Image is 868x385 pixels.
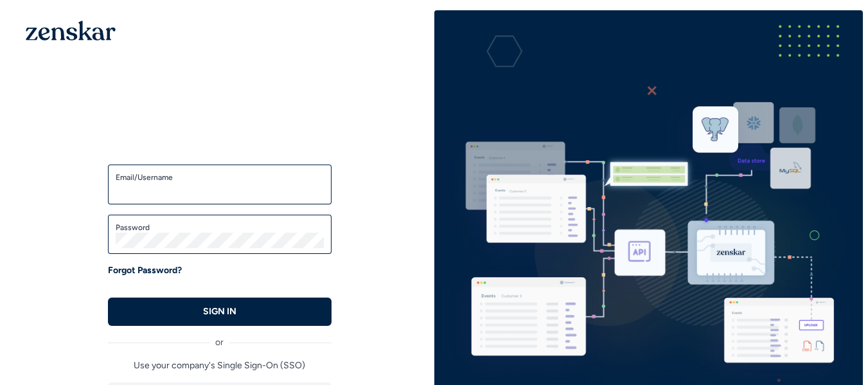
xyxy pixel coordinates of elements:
button: SIGN IN [108,298,332,326]
a: Forgot Password? [108,264,182,277]
div: or [108,326,332,349]
label: Email/Username [116,172,324,183]
img: 1OGAJ2xQqyY4LXKgY66KYq0eOWRCkrZdAb3gUhuVAqdWPZE9SRJmCz+oDMSn4zDLXe31Ii730ItAGKgCKgCCgCikA4Av8PJUP... [26,21,116,40]
label: Password [116,222,324,233]
p: Use your company's Single Sign-On (SSO) [108,359,332,372]
p: SIGN IN [203,305,236,318]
